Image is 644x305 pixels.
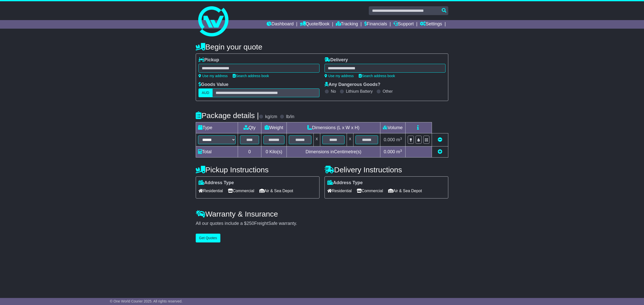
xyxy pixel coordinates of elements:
td: Total [196,146,238,158]
a: Search address book [359,74,395,78]
h4: Pickup Instructions [196,166,319,174]
span: m [396,137,402,142]
td: Type [196,122,238,133]
a: Support [393,20,414,29]
label: Address Type [198,180,234,186]
label: Delivery [325,57,348,63]
span: 0 [266,149,268,154]
sup: 3 [400,149,402,152]
td: Qty [238,122,261,133]
span: Commercial [228,187,254,195]
a: Settings [420,20,442,29]
td: Weight [261,122,287,133]
h4: Delivery Instructions [325,166,448,174]
span: Air & Sea Depot [259,187,293,195]
label: kg/cm [265,114,277,120]
a: Use my address [325,74,354,78]
a: Remove this item [438,137,442,142]
span: Residential [327,187,352,195]
a: Dashboard [267,20,294,29]
td: Volume [380,122,405,133]
a: Tracking [336,20,358,29]
td: Kilo(s) [261,146,287,158]
label: lb/in [286,114,294,120]
td: 0 [238,146,261,158]
label: AUD [198,88,213,97]
label: Goods Value [198,82,228,87]
label: Any Dangerous Goods? [325,82,380,87]
span: Commercial [357,187,383,195]
label: Pickup [198,57,219,63]
h4: Package details | [196,111,259,120]
a: Use my address [198,74,228,78]
td: x [313,133,320,146]
span: 250 [247,221,254,226]
label: No [331,89,336,94]
a: Quote/Book [300,20,330,29]
a: Financials [364,20,387,29]
span: 0.000 [384,149,395,154]
span: © One World Courier 2025. All rights reserved. [110,299,183,303]
h4: Begin your quote [196,43,448,51]
label: Address Type [327,180,363,186]
label: Lithium Battery [346,89,373,94]
a: Add new item [438,149,442,154]
span: m [396,149,402,154]
a: Search address book [233,74,269,78]
span: Residential [198,187,223,195]
div: All our quotes include a $ FreightSafe warranty. [196,221,448,226]
label: Other [383,89,393,94]
h4: Warranty & Insurance [196,210,448,218]
span: Air & Sea Depot [388,187,422,195]
span: 0.000 [384,137,395,142]
td: Dimensions in Centimetre(s) [287,146,380,158]
td: Dimensions (L x W x H) [287,122,380,133]
button: Get Quotes [196,234,220,242]
sup: 3 [400,137,402,140]
td: x [347,133,353,146]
